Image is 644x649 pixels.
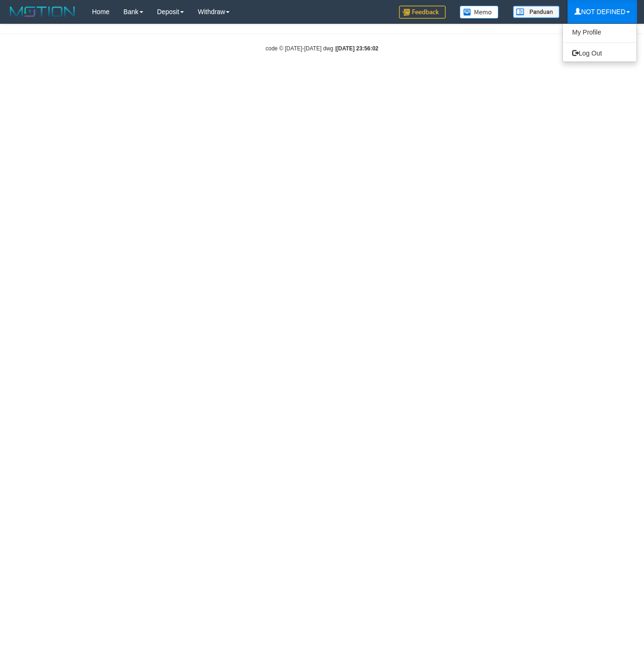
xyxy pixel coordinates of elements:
[513,6,560,18] img: panduan.png
[460,6,499,19] img: Button%20Memo.svg
[7,5,78,19] img: MOTION_logo.png
[563,47,637,59] a: Log Out
[336,45,378,52] strong: [DATE] 23:56:02
[563,26,637,38] a: My Profile
[399,6,446,19] img: Feedback.jpg
[266,45,378,52] small: code © [DATE]-[DATE] dwg |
